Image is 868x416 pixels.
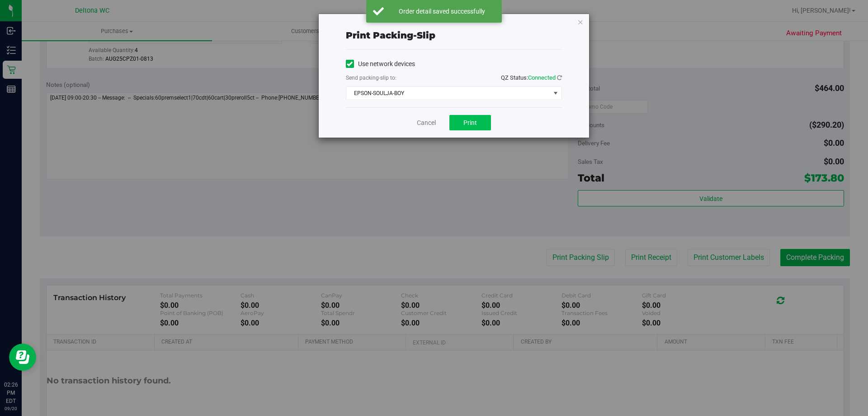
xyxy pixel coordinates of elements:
a: Cancel [417,118,436,128]
span: Connected [528,74,556,81]
span: select [550,87,561,100]
iframe: Resource center [9,344,36,371]
label: Send packing-slip to: [346,74,396,82]
div: Order detail saved successfully [389,7,495,16]
button: Print [449,115,491,130]
span: Print packing-slip [346,30,435,41]
label: Use network devices [346,59,415,69]
span: EPSON-SOULJA-BOY [346,87,550,100]
span: QZ Status: [501,74,562,81]
span: Print [463,119,477,126]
